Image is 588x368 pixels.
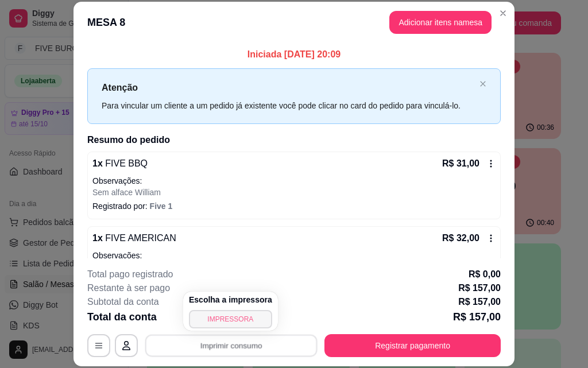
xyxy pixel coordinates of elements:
p: Total pago registrado [87,268,173,281]
span: FIVE AMERICAN [103,233,176,243]
p: R$ 157,00 [453,309,501,325]
div: Para vincular um cliente a um pedido já existente você pode clicar no card do pedido para vinculá... [102,99,475,112]
span: FIVE BBQ [103,158,148,168]
p: R$ 32,00 [442,231,479,245]
p: Restante à ser pago [87,281,170,295]
p: Iniciada [DATE] 20:09 [87,48,501,61]
p: Subtotal da conta [87,295,159,309]
h4: Escolha a impressora [189,294,272,305]
button: Registrar pagamento [324,334,501,357]
p: Observações: [92,175,496,187]
p: R$ 157,00 [458,281,501,295]
p: Registrado por: [92,200,496,212]
p: Observações: [92,250,496,261]
span: Five 1 [150,202,173,211]
button: Imprimir consumo [145,334,318,357]
p: Total da conta [87,309,157,325]
h2: Resumo do pedido [87,133,501,147]
p: Atenção [102,80,475,95]
p: R$ 157,00 [458,295,501,309]
p: Sem alface William [92,187,496,198]
button: IMPRESSORA [189,310,272,328]
p: R$ 31,00 [442,157,479,171]
p: R$ 0,00 [469,268,501,281]
p: 1 x [92,157,148,171]
button: Adicionar itens namesa [389,11,492,34]
button: close [479,80,486,88]
span: close [479,80,486,87]
button: Close [494,4,512,22]
header: MESA 8 [73,2,514,43]
p: 1 x [92,231,176,245]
